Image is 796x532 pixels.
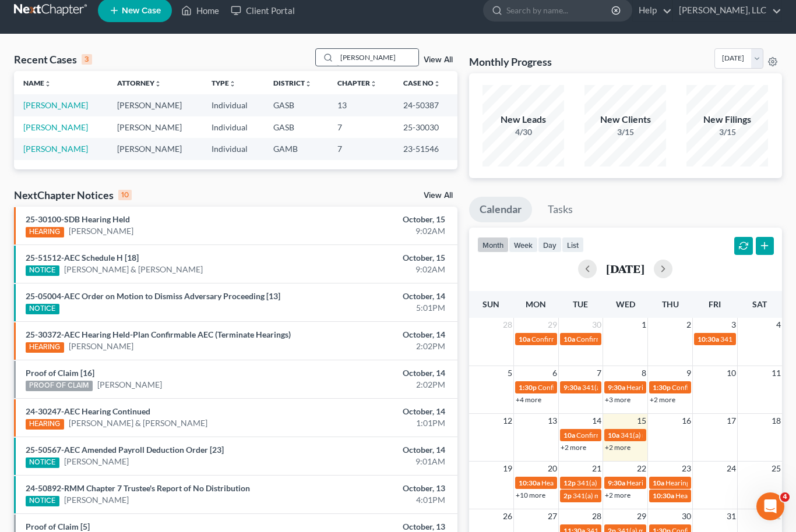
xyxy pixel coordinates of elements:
span: 9:30a [563,383,581,392]
span: 9:30a [608,478,625,487]
span: Hearing for [PERSON_NAME] III [626,478,725,487]
div: NOTICE [26,496,59,506]
div: New Filings [686,113,768,126]
div: October, 14 [314,329,446,341]
a: Calendar [469,197,532,222]
span: 20 [547,462,558,476]
span: 15 [636,414,647,428]
span: 12p [563,478,576,487]
span: 16 [681,414,692,428]
span: 26 [502,509,513,523]
span: 29 [636,509,647,523]
div: 4:01PM [314,494,446,506]
div: 9:02AM [314,225,446,237]
a: [PERSON_NAME] [69,225,133,237]
td: 23-51546 [394,138,457,159]
span: 28 [591,509,603,523]
a: [PERSON_NAME] [64,494,129,506]
span: Tue [573,299,588,309]
a: +10 more [516,491,545,499]
span: 341(a) meeting for [PERSON_NAME] [582,383,695,392]
button: month [477,237,509,253]
a: +3 more [605,395,631,404]
span: Confirmation hearing for [PERSON_NAME] [538,383,670,392]
i: unfold_more [229,80,236,87]
a: 25-05004-AEC Order on Motion to Dismiss Adversary Proceeding [13] [26,291,280,301]
div: HEARING [26,342,64,353]
span: 9 [685,366,692,380]
i: unfold_more [305,80,312,87]
div: October, 14 [314,444,446,456]
div: 2:02PM [314,341,446,352]
div: 5:01PM [314,302,446,314]
a: 24-50892-RMM Chapter 7 Trustee's Report of No Distribution [26,483,250,493]
div: New Clients [584,113,666,126]
iframe: Intercom live chat [756,492,784,520]
a: [PERSON_NAME] & [PERSON_NAME] [64,264,203,275]
span: 7 [596,366,603,380]
td: GASB [264,116,329,138]
span: 341(a) meeting for [PERSON_NAME] [621,431,733,439]
button: week [509,237,538,253]
span: 10a [563,335,575,343]
a: Proof of Claim [16] [26,368,94,378]
td: Individual [202,116,264,138]
button: day [538,237,562,253]
input: Search by name... [337,49,418,66]
span: Confirmation hearing for [PERSON_NAME] [531,335,664,343]
div: PROOF OF CLAIM [26,381,93,391]
span: 1 [640,318,647,332]
span: 21 [591,462,603,476]
span: 13 [547,414,558,428]
a: Nameunfold_more [23,79,51,87]
td: Individual [202,138,264,159]
td: 13 [328,94,394,116]
a: +2 more [650,395,675,404]
span: 10a [608,431,619,439]
span: Wed [616,299,635,309]
a: Typeunfold_more [212,79,236,87]
span: 22 [636,462,647,476]
span: 2 [685,318,692,332]
a: [PERSON_NAME] & [PERSON_NAME] [69,417,207,429]
span: 6 [551,366,558,380]
span: Thu [662,299,679,309]
span: 14 [591,414,603,428]
span: Mon [526,299,546,309]
i: unfold_more [370,80,377,87]
div: October, 13 [314,483,446,494]
div: October, 15 [314,252,446,264]
a: Case Nounfold_more [403,79,441,87]
a: 25-51512-AEC Schedule H [18] [26,253,139,263]
span: 31 [725,509,737,523]
span: 30 [591,318,603,332]
div: 4/30 [482,126,564,138]
a: View All [424,56,453,64]
div: 3/15 [584,126,666,138]
div: Recent Cases [14,52,92,66]
span: 23 [681,462,692,476]
span: Sun [482,299,499,309]
span: 2p [563,491,572,500]
div: 10 [118,190,132,200]
h3: Monthly Progress [469,55,552,69]
a: +2 more [605,443,631,452]
td: 25-30030 [394,116,457,138]
span: 28 [502,318,513,332]
td: Individual [202,94,264,116]
a: [PERSON_NAME] [23,122,88,132]
div: NextChapter Notices [14,188,132,202]
a: Attorneyunfold_more [117,79,161,87]
div: 1:01PM [314,417,446,429]
a: 25-30100-SDB Hearing Held [26,214,130,224]
span: 29 [547,318,558,332]
span: 10:30a [698,335,719,343]
i: unfold_more [434,80,441,87]
a: 25-50567-AEC Amended Payroll Deduction Order [23] [26,445,224,455]
span: 12 [502,414,513,428]
span: 1:30p [519,383,537,392]
span: New Case [122,6,161,15]
span: 3 [730,318,737,332]
a: Tasks [537,197,583,222]
div: NOTICE [26,304,59,314]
